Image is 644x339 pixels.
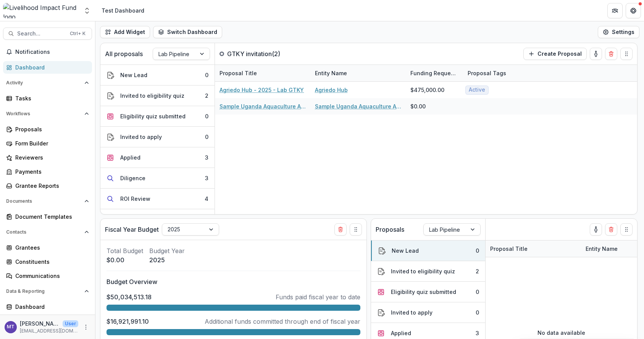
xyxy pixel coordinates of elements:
[406,69,463,77] div: Funding Requested
[3,179,92,192] a: Grantee Reports
[3,123,92,136] a: Proposals
[15,168,86,176] div: Payments
[63,320,78,327] p: User
[15,125,86,133] div: Proposals
[81,323,90,332] button: More
[371,282,485,302] button: Eligibility quiz submitted0
[3,226,92,238] button: Open Contacts
[350,223,362,236] button: Drag
[3,27,92,40] button: Search...
[391,308,433,316] div: Invited to apply
[590,48,602,60] button: toggle-assigned-to-me
[153,26,222,38] button: Switch Dashboard
[20,328,78,334] p: [EMAIL_ADDRESS][DOMAIN_NAME]
[537,329,585,337] p: No data available
[215,69,261,77] div: Proposal Title
[581,245,622,253] div: Entity Name
[120,174,145,182] div: Diligence
[3,46,92,58] button: Notifications
[6,111,81,116] span: Workflows
[391,288,456,296] div: Eligibility quiz submitted
[205,317,360,326] p: Additional funds committed through end of fiscal year
[105,49,143,58] p: All proposals
[6,289,81,294] span: Data & Reporting
[15,182,86,190] div: Grantee Reports
[334,223,347,236] button: Delete card
[3,241,92,254] a: Grantees
[605,223,617,236] button: Delete card
[3,77,92,89] button: Open Activity
[149,246,185,255] p: Budget Year
[107,317,149,326] p: $16,921,991.10
[3,3,79,18] img: Livelihood Impact Fund logo
[410,102,426,110] div: $0.00
[476,267,479,275] div: 2
[220,86,304,94] a: Agriedo Hub - 2025 - Lab GTKY
[15,272,86,280] div: Communications
[7,324,15,329] div: Muthoni Thuo
[3,270,92,282] a: Communications
[371,241,485,261] button: New Lead0
[205,112,208,120] div: 0
[476,288,479,296] div: 0
[406,65,463,81] div: Funding Requested
[310,65,406,81] div: Entity Name
[486,241,581,257] div: Proposal Title
[3,92,92,105] a: Tasks
[15,153,86,161] div: Reviewers
[205,153,208,161] div: 3
[3,210,92,223] a: Document Templates
[3,137,92,150] a: Form Builder
[6,229,81,235] span: Contacts
[476,247,479,255] div: 0
[100,127,215,147] button: Invited to apply0
[3,285,92,297] button: Open Data & Reporting
[227,49,284,58] p: GTKY invitation ( 2 )
[215,65,310,81] div: Proposal Title
[20,320,60,328] p: [PERSON_NAME]
[469,87,485,93] span: Active
[15,139,86,147] div: Form Builder
[3,195,92,207] button: Open Documents
[463,65,558,81] div: Proposal Tags
[391,329,411,337] div: Applied
[476,329,479,337] div: 3
[100,26,150,38] button: Add Widget
[315,86,348,94] a: Agriedo Hub
[68,29,87,38] div: Ctrl + K
[205,133,208,141] div: 0
[120,112,186,120] div: Eligibility quiz submitted
[310,69,352,77] div: Entity Name
[371,302,485,323] button: Invited to apply0
[276,292,360,302] p: Funds paid fiscal year to date
[3,108,92,120] button: Open Workflows
[620,48,633,60] button: Drag
[3,255,92,268] a: Constituents
[205,174,208,182] div: 3
[15,63,86,71] div: Dashboard
[205,92,208,100] div: 2
[15,303,86,311] div: Dashboard
[605,48,617,60] button: Delete card
[3,300,92,313] a: Dashboard
[120,133,162,141] div: Invited to apply
[149,255,185,265] p: 2025
[523,48,587,60] button: Create Proposal
[98,5,147,16] nav: breadcrumb
[3,61,92,74] a: Dashboard
[371,261,485,282] button: Invited to eligibility quiz2
[590,223,602,236] button: toggle-assigned-to-me
[391,267,455,275] div: Invited to eligibility quiz
[100,86,215,106] button: Invited to eligibility quiz2
[15,258,86,266] div: Constituents
[107,255,143,265] p: $0.00
[486,245,532,253] div: Proposal Title
[3,151,92,164] a: Reviewers
[6,199,81,204] span: Documents
[463,69,511,77] div: Proposal Tags
[620,223,633,236] button: Drag
[376,225,404,234] p: Proposals
[100,106,215,127] button: Eligibility quiz submitted0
